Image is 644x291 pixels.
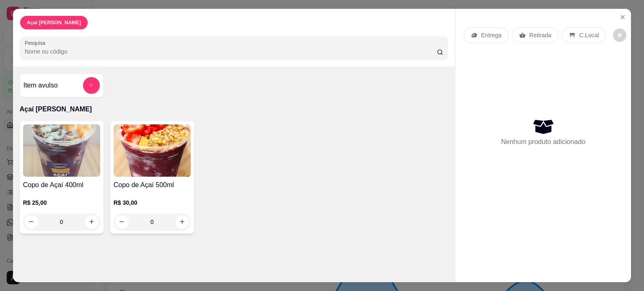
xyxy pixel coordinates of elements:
[114,180,191,190] h4: Copo de Açaí 500ml
[23,80,58,90] h4: Item avulso
[23,180,100,190] h4: Copo de Açaí 400ml
[23,198,100,207] p: R$ 25,00
[114,124,191,177] img: product-image
[25,39,48,46] label: Pesquisa
[481,31,501,39] p: Entrega
[616,10,629,24] button: Close
[20,104,449,114] p: Açaí [PERSON_NAME]
[25,47,437,56] input: Pesquisa
[579,31,599,39] p: C.Local
[27,19,81,26] p: Açaí [PERSON_NAME]
[501,137,585,147] p: Nenhum produto adicionado
[83,77,100,94] button: add-separate-item
[613,28,626,42] button: decrease-product-quantity
[114,198,191,207] p: R$ 30,00
[529,31,551,39] p: Retirada
[23,124,100,177] img: product-image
